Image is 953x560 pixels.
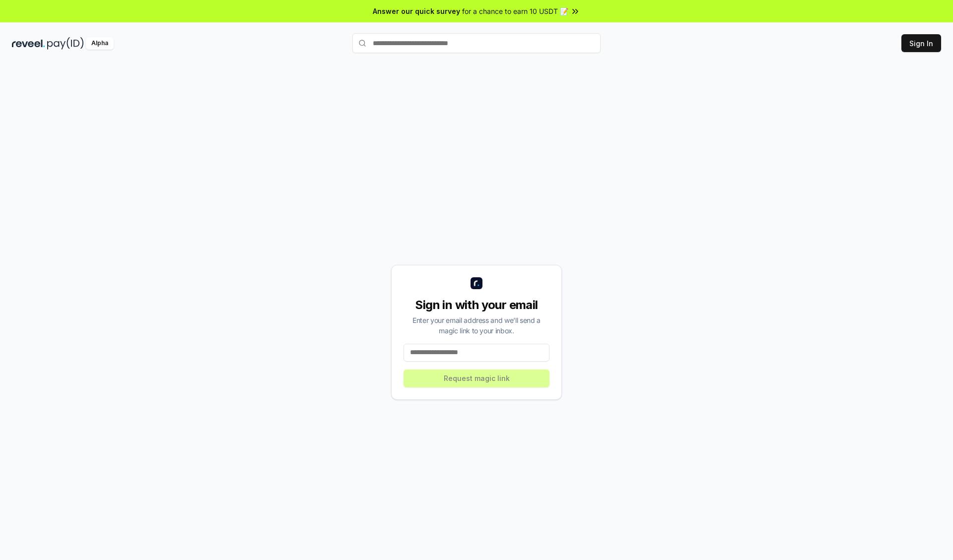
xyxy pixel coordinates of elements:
div: Alpha [86,37,114,50]
div: Enter your email address and we’ll send a magic link to your inbox. [404,315,549,336]
img: pay_id [47,37,84,50]
img: reveel_dark [12,37,45,50]
span: for a chance to earn 10 USDT 📝 [462,6,568,16]
div: Sign in with your email [404,297,549,313]
img: logo_small [471,277,482,289]
span: Answer our quick survey [373,6,460,16]
button: Sign In [901,34,941,52]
